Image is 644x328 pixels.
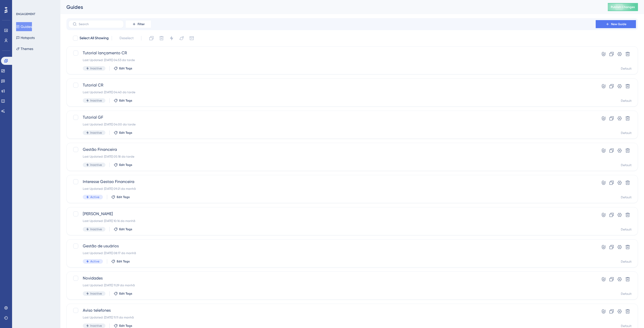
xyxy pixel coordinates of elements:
[90,259,99,263] span: Active
[90,163,102,167] span: Inactive
[90,324,102,328] span: Inactive
[83,211,581,217] span: [PERSON_NAME]
[83,122,581,126] div: Last Updated: [DATE] 04:00 da tarde
[83,307,581,313] span: Aviso telefones
[115,34,138,43] button: Deselect
[119,131,132,135] span: Edit Tags
[114,99,132,103] button: Edit Tags
[83,58,581,62] div: Last Updated: [DATE] 04:53 da tarde
[83,251,581,255] div: Last Updated: [DATE] 08:17 da manhã
[66,4,595,11] div: Guides
[119,324,132,328] span: Edit Tags
[16,22,32,31] button: Guides
[16,44,33,53] button: Themes
[114,163,132,167] button: Edit Tags
[114,131,132,135] button: Edit Tags
[79,35,109,41] span: Select All Showing
[83,50,581,56] span: Tutorial lançamento CR
[90,292,102,296] span: Inactive
[138,22,145,26] span: Filter
[114,324,132,328] button: Edit Tags
[117,259,130,263] span: Edit Tags
[83,275,581,281] span: Novidades
[621,163,632,167] div: Default
[608,3,638,11] button: Publish Changes
[621,260,632,264] div: Default
[79,22,119,26] input: Search
[119,163,132,167] span: Edit Tags
[83,90,581,94] div: Last Updated: [DATE] 04:40 da tarde
[83,219,581,223] div: Last Updated: [DATE] 10:16 da manhã
[83,114,581,120] span: Tutorial GF
[83,283,581,287] div: Last Updated: [DATE] 11:29 da manhã
[611,5,635,9] span: Publish Changes
[621,292,632,296] div: Default
[90,131,102,135] span: Inactive
[621,227,632,231] div: Default
[90,66,102,70] span: Inactive
[119,66,132,70] span: Edit Tags
[114,292,132,296] button: Edit Tags
[90,195,99,199] span: Active
[16,33,35,42] button: Hotspots
[114,227,132,231] button: Edit Tags
[126,20,151,28] button: Filter
[119,35,134,41] span: Deselect
[117,195,130,199] span: Edit Tags
[90,99,102,103] span: Inactive
[16,12,35,16] div: ENGAGEMENT
[83,82,581,88] span: Tutorial CR
[83,315,581,319] div: Last Updated: [DATE] 11:11 da manhã
[114,66,132,70] button: Edit Tags
[119,99,132,103] span: Edit Tags
[83,155,581,159] div: Last Updated: [DATE] 05:18 da tarde
[111,259,130,263] button: Edit Tags
[83,187,581,191] div: Last Updated: [DATE] 09:21 da manhã
[111,195,130,199] button: Edit Tags
[621,67,632,71] div: Default
[83,147,581,153] span: Gestão Financeira
[83,179,581,185] span: Interesse Gestao Financeira
[119,292,132,296] span: Edit Tags
[621,131,632,135] div: Default
[83,243,581,249] span: Gestão de usuários
[596,20,636,28] button: New Guide
[621,99,632,103] div: Default
[90,227,102,231] span: Inactive
[611,22,626,26] span: New Guide
[621,195,632,199] div: Default
[621,324,632,328] div: Default
[119,227,132,231] span: Edit Tags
